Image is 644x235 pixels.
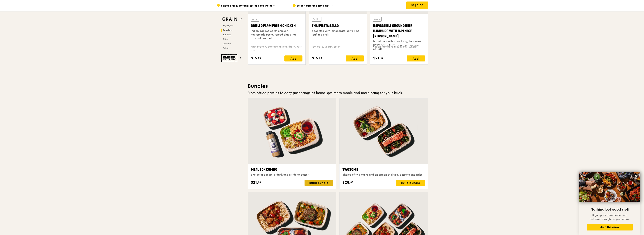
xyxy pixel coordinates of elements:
[223,33,231,36] span: Bundles
[342,173,425,177] div: choice of two mains and an option of drinks, desserts and sides
[258,181,261,184] span: 50
[223,47,229,49] span: Drinks
[380,56,383,59] span: 50
[633,173,639,179] button: Close
[297,4,330,8] span: Select date and time slot
[373,23,425,39] div: Impossible Ground Beef Hamburg with Japanese [PERSON_NAME]
[590,207,629,212] span: Nothing but good stuff
[373,17,382,22] div: Warm
[223,29,233,31] span: Regulars
[415,4,423,7] span: $0.00
[248,90,428,96] div: From office parties to cozy gatherings at home, get more meals and more bang for your buck.
[587,224,633,230] button: Join the crew
[579,172,640,202] img: DSC07876-Edit02-Large.jpeg
[396,180,425,186] div: Build bundle
[346,55,364,61] div: Add
[258,56,261,59] span: 00
[221,54,238,62] img: Ember Smokery web logo
[305,180,333,186] div: Build bundle
[251,55,258,61] span: $15.
[342,180,350,185] span: $28.
[251,23,302,28] div: Grilled Farm Fresh Chicken
[251,29,302,40] div: indian inspired cajun chicken, housemade pesto, spiced black rice, charred broccoli
[251,17,259,22] div: Warm
[251,167,333,172] div: Meal Box Combo
[251,180,258,185] span: $21.
[342,167,425,172] div: Twosome
[407,55,425,61] div: Add
[251,45,302,52] div: high protein, contains allium, dairy, nuts, soy
[373,55,380,61] span: $21.
[373,45,425,52] div: vegan, contains allium, soy, wheat
[590,214,630,221] span: Sign up for a welcome treat delivered straight to your inbox.
[223,42,231,45] span: Desserts
[312,29,364,37] div: accented with lemongrass, kaffir lime leaf, red chilli
[312,45,364,52] div: low carb, vegan, spicy
[312,23,364,28] div: Thai Fiesta Salad
[350,181,353,184] span: 00
[373,40,425,51] div: baked Impossible hamburg, Japanese [PERSON_NAME], poached okra and carrots
[284,55,302,61] div: Add
[312,55,319,61] span: $15.
[223,24,233,27] span: Highlights
[251,173,333,177] div: choice of a main, a drink and a side or dessert
[223,38,228,40] span: Sides
[319,56,322,59] span: 50
[248,83,428,89] h3: Bundles
[312,17,321,22] div: Chilled
[221,16,238,23] img: Grain web logo
[221,4,272,8] span: Select a delivery address or Food Point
